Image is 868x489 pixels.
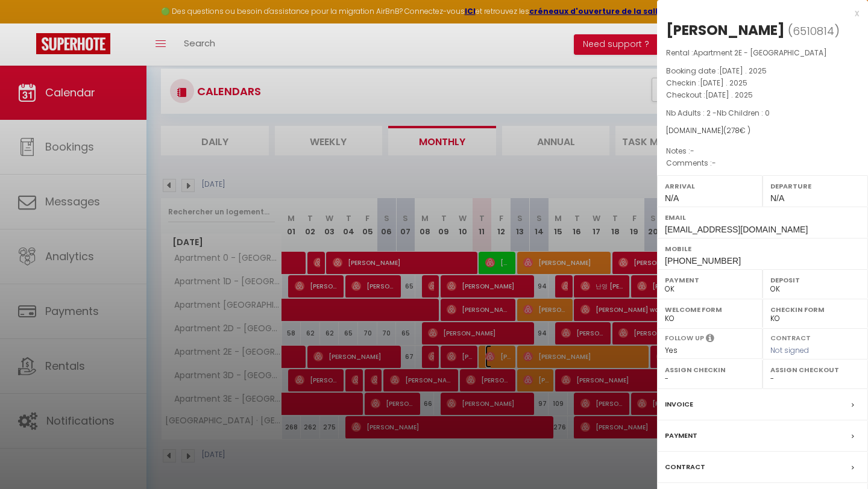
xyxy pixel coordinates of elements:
span: N/A [665,193,679,203]
label: Deposit [770,274,860,286]
label: Email [665,211,860,223]
label: Arrival [665,180,755,192]
p: Checkout : [666,89,859,101]
i: Select YES if you want to send post-checkout messages sequences [706,333,714,346]
label: Assign Checkout [770,364,860,376]
span: Apartment 2E - [GEOGRAPHIC_DATA] [693,48,827,58]
label: Contract [665,461,705,473]
span: 278 [726,125,740,135]
span: [DATE] . 2025 [705,90,753,100]
label: Checkin form [770,304,860,316]
span: [DATE] . 2025 [700,78,747,88]
span: - [712,158,716,168]
label: Departure [770,180,860,192]
span: [PHONE_NUMBER] [665,256,741,266]
span: Nb Adults : 2 - [666,108,770,118]
span: Not signed [770,345,809,355]
p: Booking date : [666,65,859,77]
span: [EMAIL_ADDRESS][DOMAIN_NAME] [665,225,808,234]
span: 6510814 [793,23,834,39]
div: [DOMAIN_NAME] [666,125,859,137]
span: ( ) [788,22,840,39]
span: - [690,146,694,156]
label: Welcome form [665,304,755,316]
label: Contract [770,333,811,341]
div: x [657,6,859,20]
label: Payment [665,429,697,442]
label: Follow up [665,333,704,343]
p: Comments : [666,157,859,169]
label: Payment [665,274,755,286]
span: Nb Children : 0 [717,108,770,118]
p: Rental : [666,47,859,59]
label: Assign Checkin [665,364,755,376]
p: Notes : [666,145,859,157]
span: ( € ) [723,125,750,135]
span: N/A [770,193,784,203]
label: Invoice [665,398,693,411]
span: [DATE] . 2025 [719,66,767,76]
label: Mobile [665,243,860,255]
p: Checkin : [666,77,859,89]
div: [PERSON_NAME] [666,20,785,40]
